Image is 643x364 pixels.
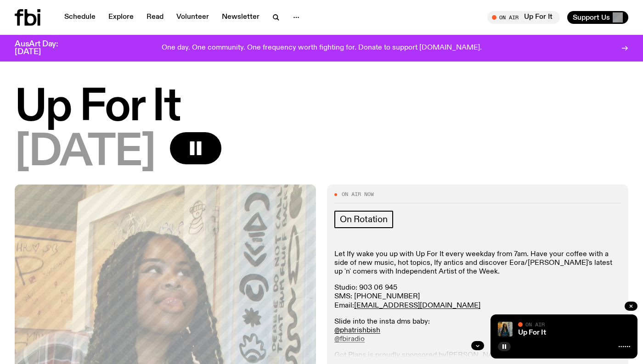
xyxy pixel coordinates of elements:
span: On Air [525,321,545,327]
p: Slide into the insta dms baby: [334,318,621,344]
a: Read [141,11,169,24]
h3: AusArt Day: [DATE] [15,40,73,56]
span: On Rotation [340,214,388,224]
p: One day. One community. One frequency worth fighting for. Donate to support [DOMAIN_NAME]. [162,44,482,52]
span: [DATE] [15,132,155,174]
a: Schedule [59,11,101,24]
a: Up For It [518,329,546,336]
a: Explore [103,11,139,24]
span: Support Us [573,13,610,22]
img: Ify - a Brown Skin girl with black braided twists, looking up to the side with her tongue stickin... [498,322,513,336]
a: [EMAIL_ADDRESS][DOMAIN_NAME] [354,302,480,309]
a: Newsletter [216,11,265,24]
a: @phatrishbish [334,327,380,334]
button: On AirUp For It [487,11,560,24]
a: Volunteer [171,11,214,24]
p: Let Ify wake you up with Up For It every weekday from 7am. Have your coffee with a side of new mu... [334,250,621,277]
button: Support Us [567,11,628,24]
p: Studio: 903 06 945 SMS: [PHONE_NUMBER] Email: [334,284,621,310]
h1: Up For It [15,87,628,129]
a: On Rotation [334,211,393,228]
span: On Air Now [342,192,374,197]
